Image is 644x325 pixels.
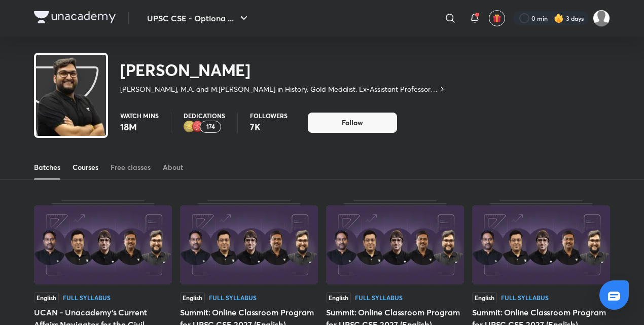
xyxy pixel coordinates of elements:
[34,292,59,303] span: English
[250,121,288,133] p: 7K
[326,292,351,303] span: English
[554,13,564,23] img: streak
[36,57,106,153] img: class
[501,295,549,301] div: Full Syllabus
[472,292,497,303] span: English
[34,11,116,26] a: Company Logo
[184,113,225,119] p: Dedications
[34,11,116,23] img: Company Logo
[34,155,60,179] a: Batches
[250,113,288,119] p: Followers
[593,10,610,27] img: Gaurav Chauhan
[120,84,438,94] p: [PERSON_NAME], M.A. and M.[PERSON_NAME] in History. Gold Medalist. Ex-Assistant Professor at DU. ...
[120,113,159,119] p: Watch mins
[141,8,256,28] button: UPSC CSE - Optiona ...
[180,292,205,303] span: English
[63,295,111,301] div: Full Syllabus
[192,121,204,133] img: educator badge1
[34,162,60,172] div: Batches
[120,121,159,133] p: 18M
[342,118,363,128] span: Follow
[163,155,183,179] a: About
[209,295,257,301] div: Full Syllabus
[492,14,502,23] img: avatar
[73,162,98,172] div: Courses
[120,60,446,80] h2: [PERSON_NAME]
[472,205,610,284] img: Thumbnail
[489,10,505,26] button: avatar
[184,121,196,133] img: educator badge2
[163,162,183,172] div: About
[206,123,215,130] p: 174
[34,205,172,284] img: Thumbnail
[326,205,464,284] img: Thumbnail
[73,155,98,179] a: Courses
[111,155,151,179] a: Free classes
[180,205,318,284] img: Thumbnail
[355,295,403,301] div: Full Syllabus
[111,162,151,172] div: Free classes
[308,113,397,133] button: Follow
